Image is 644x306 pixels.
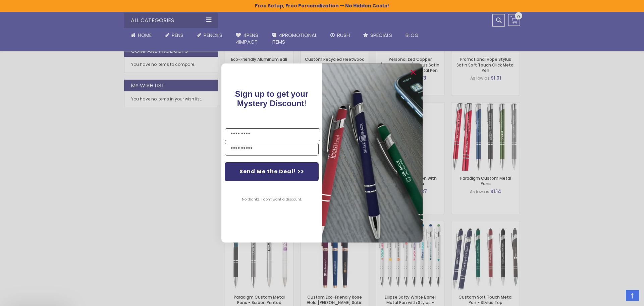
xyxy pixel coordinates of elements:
button: Send Me the Deal! >> [225,162,319,181]
span: ! [235,89,309,108]
button: Close dialog [408,67,419,78]
img: pop-up-image [322,63,423,243]
span: Sign up to get your Mystery Discount [235,89,309,108]
button: No thanks, I don't want a discount. [238,191,305,208]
